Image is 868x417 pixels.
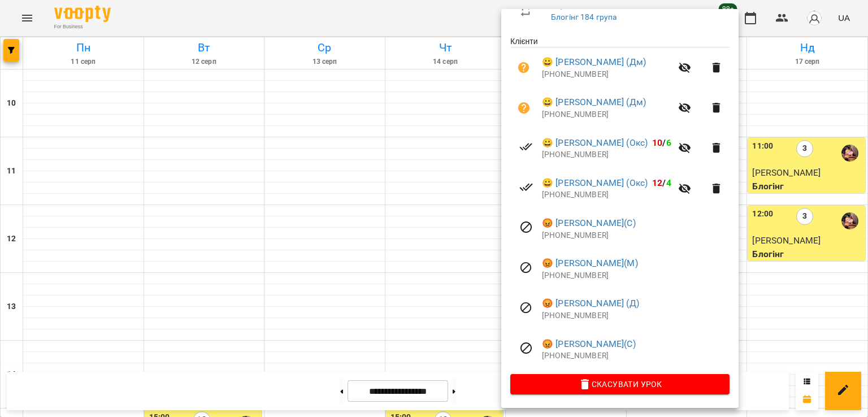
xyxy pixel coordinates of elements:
p: [PHONE_NUMBER] [542,270,730,281]
span: 12 [652,177,662,188]
span: 10 [652,137,662,148]
a: 😡 [PERSON_NAME](С) [542,216,636,230]
svg: Візит скасовано [519,301,533,315]
span: 6 [666,137,671,148]
a: 😡 [PERSON_NAME] (Д) [542,297,639,310]
p: [PHONE_NUMBER] [542,230,730,241]
button: Візит ще не сплачено. Додати оплату? [510,54,537,81]
p: [PHONE_NUMBER] [542,350,730,362]
a: 😀 [PERSON_NAME] (Окс) [542,176,648,190]
p: [PHONE_NUMBER] [542,310,730,322]
a: 😡 [PERSON_NAME](С) [542,337,636,351]
p: [PHONE_NUMBER] [542,109,671,120]
p: [PHONE_NUMBER] [542,189,671,201]
span: Скасувати Урок [519,377,721,391]
p: [PHONE_NUMBER] [542,149,671,160]
button: Візит ще не сплачено. Додати оплату? [510,94,537,121]
a: 😀 [PERSON_NAME] (Окс) [542,136,648,150]
a: Блогінг 184 група [551,12,617,21]
button: Скасувати Урок [510,374,730,394]
a: 😡 [PERSON_NAME](М) [542,257,638,270]
a: 😀 [PERSON_NAME] (Дм) [542,95,646,109]
span: 4 [666,177,671,188]
svg: Візит скасовано [519,341,533,355]
b: / [652,177,671,188]
p: [PHONE_NUMBER] [542,69,671,80]
svg: Візит скасовано [519,220,533,234]
svg: Візит сплачено [519,140,533,154]
b: / [652,137,671,148]
a: 😀 [PERSON_NAME] (Дм) [542,55,646,69]
ul: Клієнти [510,36,730,374]
svg: Візит сплачено [519,180,533,194]
svg: Візит скасовано [519,261,533,275]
